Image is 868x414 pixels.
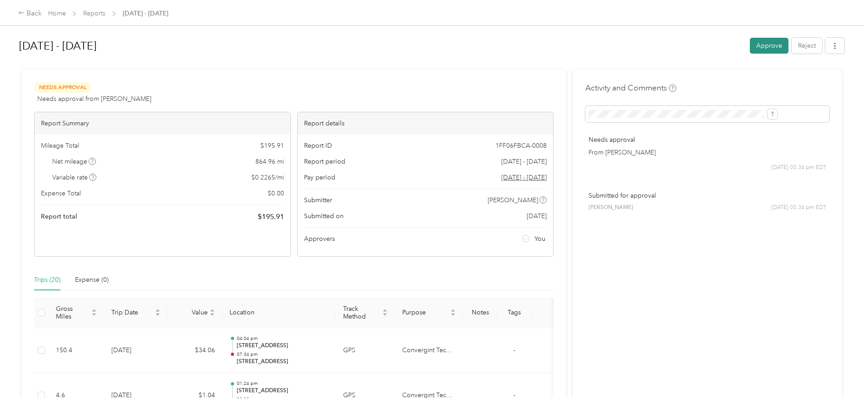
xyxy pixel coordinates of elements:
[104,328,168,374] td: [DATE]
[237,342,329,350] p: [STREET_ADDRESS]
[37,94,151,104] span: Needs approval from [PERSON_NAME]
[771,164,826,172] span: [DATE] 05:36 pm EDT
[589,135,826,145] p: Needs approval
[237,351,329,358] p: 07:34 pm
[495,141,547,150] span: 1FF06FBCA-0008
[222,298,336,328] th: Location
[237,396,329,403] p: 02:02 pm
[34,275,60,285] div: Trips (20)
[336,328,395,374] td: GPS
[304,141,332,150] span: Report ID
[19,35,743,57] h1: Sep 1 - 30, 2025
[488,195,538,205] span: [PERSON_NAME]
[817,363,868,414] iframe: Everlance-gr Chat Button Frame
[395,328,463,374] td: Convergint Technologies
[48,10,66,17] a: Home
[56,305,90,320] span: Gross Miles
[298,112,554,135] div: Report details
[514,391,515,399] span: -
[83,10,105,17] a: Reports
[450,312,456,317] span: caret-down
[155,312,160,317] span: caret-down
[91,312,97,317] span: caret-down
[268,189,284,198] span: $ 0.00
[395,298,463,328] th: Purpose
[123,9,168,18] span: [DATE] - [DATE]
[210,308,215,313] span: caret-up
[534,234,545,244] span: You
[382,312,388,317] span: caret-down
[501,173,547,182] span: Go to pay period
[18,8,42,19] div: Back
[237,387,329,395] p: [STREET_ADDRESS]
[210,312,215,317] span: caret-down
[41,141,79,150] span: Mileage Total
[168,298,222,328] th: Value
[35,112,290,135] div: Report Summary
[52,157,96,166] span: Net mileage
[402,309,449,316] span: Purpose
[175,309,208,316] span: Value
[527,211,547,221] span: [DATE]
[589,148,826,157] p: From [PERSON_NAME]
[49,298,104,328] th: Gross Miles
[750,38,788,54] button: Approve
[255,157,284,166] span: 864.96 mi
[304,211,344,221] span: Submitted on
[501,157,547,166] span: [DATE] - [DATE]
[251,173,284,182] span: $ 0.2265 / mi
[771,204,826,212] span: [DATE] 05:36 pm EDT
[237,335,329,342] p: 04:04 pm
[237,358,329,366] p: [STREET_ADDRESS]
[41,212,77,221] span: Report total
[111,309,153,316] span: Trip Date
[463,298,497,328] th: Notes
[49,328,104,374] td: 150.4
[589,191,826,200] p: Submitted for approval
[304,234,335,244] span: Approvers
[304,173,335,182] span: Pay period
[258,211,284,222] span: $ 195.91
[382,308,388,313] span: caret-up
[589,204,633,212] span: [PERSON_NAME]
[336,298,395,328] th: Track Method
[155,308,160,313] span: caret-up
[168,328,222,374] td: $34.06
[497,298,531,328] th: Tags
[792,38,822,54] button: Reject
[104,298,168,328] th: Trip Date
[585,82,676,94] h4: Activity and Comments
[260,141,284,150] span: $ 195.91
[304,195,332,205] span: Submitter
[75,275,109,285] div: Expense (0)
[304,157,345,166] span: Report period
[34,82,91,93] span: Needs Approval
[343,305,380,320] span: Track Method
[237,380,329,387] p: 01:24 pm
[514,346,515,354] span: -
[450,308,456,313] span: caret-up
[91,308,97,313] span: caret-up
[52,173,97,182] span: Variable rate
[41,189,81,198] span: Expense Total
